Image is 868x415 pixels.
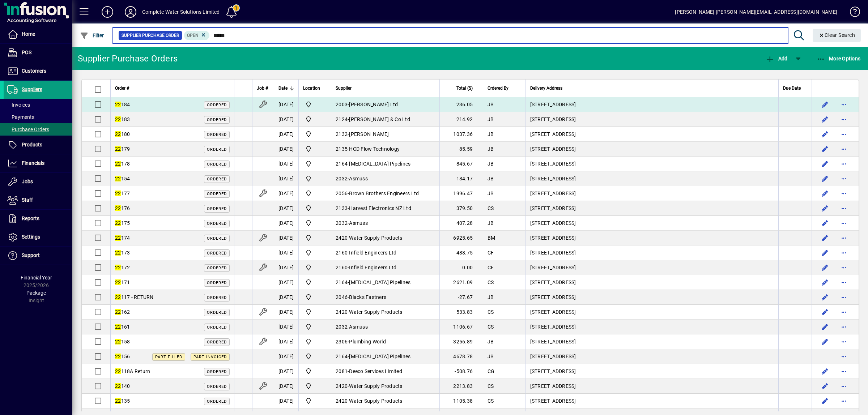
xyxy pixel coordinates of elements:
[818,32,855,38] span: Clear Search
[439,186,483,201] td: 1996.47
[439,157,483,171] td: 845.67
[331,186,439,201] td: -
[331,320,439,334] td: -
[488,250,494,256] span: CF
[526,112,778,127] td: [STREET_ADDRESS]
[115,146,121,152] em: 22
[115,102,121,107] em: 22
[349,294,386,300] span: Blacks Fastners
[115,176,121,181] em: 22
[119,5,142,18] button: Profile
[488,161,494,167] span: JB
[349,265,396,270] span: Infield Engineers Ltd
[4,99,72,111] a: Invoices
[331,231,439,245] td: -
[115,146,130,152] span: 179
[4,123,72,136] a: Purchase Orders
[187,33,199,38] span: Open
[257,84,268,92] span: Job #
[274,216,298,231] td: [DATE]
[115,176,130,181] span: 154
[819,158,831,170] button: Edit
[184,31,210,40] mat-chip: Completion Status: Open
[819,395,831,407] button: Edit
[349,191,419,196] span: Brown Brothers Engineers Ltd
[115,205,121,211] em: 22
[336,205,348,211] span: 2133
[115,324,130,330] span: 161
[336,176,348,181] span: 2032
[207,281,227,285] span: Ordered
[96,5,119,18] button: Add
[819,143,831,155] button: Edit
[838,291,850,303] button: More options
[115,116,121,122] em: 22
[526,290,778,305] td: [STREET_ADDRESS]
[526,334,778,349] td: [STREET_ADDRESS]
[349,339,386,345] span: Plumbing World
[115,191,121,196] em: 22
[819,217,831,229] button: Edit
[336,84,352,92] span: Supplier
[488,235,495,241] span: BM
[22,31,35,37] span: Home
[4,247,72,265] a: Support
[349,205,411,211] span: Harvest Electronics NZ Ltd
[439,320,483,334] td: 1106.67
[349,250,396,256] span: Infield Engineers Ltd
[488,84,509,92] span: Ordered By
[819,291,831,303] button: Edit
[838,158,850,170] button: More options
[439,127,483,142] td: 1037.36
[303,219,327,227] span: Motueka
[349,146,400,152] span: HCD Flow Technology
[4,25,72,43] a: Home
[819,188,831,199] button: Edit
[115,265,130,270] span: 172
[207,236,227,241] span: Ordered
[819,306,831,318] button: Edit
[7,114,34,120] span: Payments
[838,277,850,288] button: More options
[303,145,327,153] span: Motueka
[838,232,850,244] button: More options
[207,132,227,137] span: Ordered
[303,174,327,183] span: Motueka
[349,235,402,241] span: Water Supply Products
[456,84,473,92] span: Total ($)
[838,114,850,125] button: More options
[303,84,327,92] div: Location
[274,201,298,216] td: [DATE]
[142,6,220,18] div: Complete Water Solutions Limited
[838,202,850,214] button: More options
[303,248,327,257] span: Motueka
[115,116,130,122] span: 183
[819,99,831,110] button: Edit
[207,117,227,122] span: Ordered
[207,295,227,300] span: Ordered
[819,173,831,184] button: Edit
[274,260,298,275] td: [DATE]
[115,279,130,285] span: 171
[115,294,121,300] em: 22
[336,146,348,152] span: 2135
[303,352,327,361] span: Motueka
[844,1,859,25] a: Knowledge Base
[439,349,483,364] td: 4678.78
[813,29,861,42] button: Clear
[22,160,44,166] span: Financials
[331,201,439,216] td: -
[526,305,778,320] td: [STREET_ADDRESS]
[336,102,348,107] span: 2003
[331,245,439,260] td: -
[274,305,298,320] td: [DATE]
[331,97,439,112] td: -
[207,251,227,256] span: Ordered
[439,171,483,186] td: 184.17
[838,217,850,229] button: More options
[526,201,778,216] td: [STREET_ADDRESS]
[349,309,402,315] span: Water Supply Products
[838,365,850,377] button: More options
[488,102,494,107] span: JB
[274,334,298,349] td: [DATE]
